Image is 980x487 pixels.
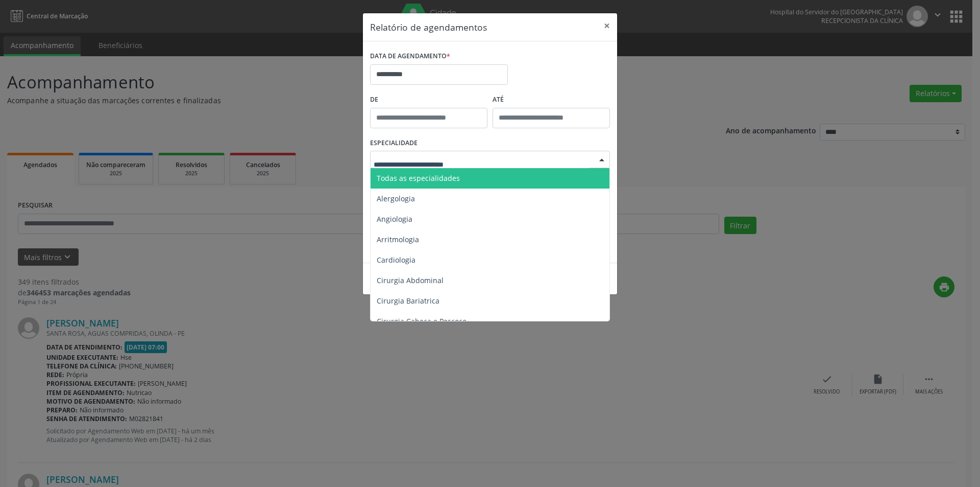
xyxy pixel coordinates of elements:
[377,194,415,203] span: Alergologia
[377,275,444,285] span: Cirurgia Abdominal
[377,296,439,306] span: Cirurgia Bariatrica
[370,20,487,34] h5: Relatório de agendamentos
[370,135,418,151] label: ESPECIALIDADE
[377,214,412,224] span: Angiologia
[377,255,415,265] span: Cardiologia
[377,173,460,183] span: Todas as especialidades
[370,49,450,64] label: DATA DE AGENDAMENTO
[377,235,419,244] span: Arritmologia
[493,92,610,108] label: ATÉ
[597,13,617,38] button: Close
[370,92,487,108] label: De
[377,316,467,326] span: Cirurgia Cabeça e Pescoço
